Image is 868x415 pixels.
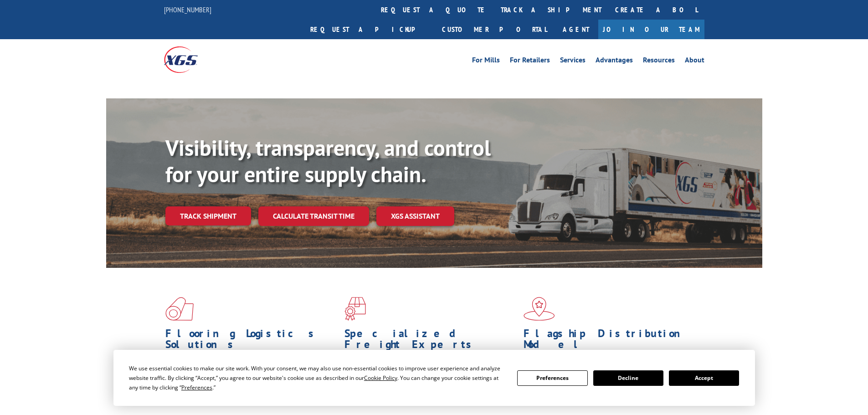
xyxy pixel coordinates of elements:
[510,56,550,67] a: For Retailers
[364,374,397,382] span: Cookie Policy
[598,20,704,39] a: Join Our Team
[113,350,755,406] div: Cookie Consent Prompt
[129,364,506,392] div: We use essential cookies to make our site work. With your consent, we may also use non-essential ...
[344,328,517,354] h1: Specialized Freight Experts
[376,206,454,226] a: XGS ASSISTANT
[344,297,366,321] img: xgs-icon-focused-on-flooring-red
[560,56,586,67] a: Services
[303,20,435,39] a: Request a pickup
[258,206,369,226] a: Calculate transit time
[669,370,739,386] button: Accept
[165,328,338,354] h1: Flooring Logistics Solutions
[165,133,491,188] b: Visibility, transparency, and control for your entire supply chain.
[165,297,194,321] img: xgs-icon-total-supply-chain-intelligence-red
[643,56,675,67] a: Resources
[435,20,554,39] a: Customer Portal
[596,56,633,67] a: Advantages
[181,384,212,391] span: Preferences
[524,297,555,321] img: xgs-icon-flagship-distribution-model-red
[164,5,211,14] a: [PHONE_NUMBER]
[554,20,598,39] a: Agent
[593,370,663,386] button: Decline
[685,56,704,67] a: About
[524,328,696,354] h1: Flagship Distribution Model
[165,206,251,225] a: Track shipment
[472,56,500,67] a: For Mills
[517,370,587,386] button: Preferences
